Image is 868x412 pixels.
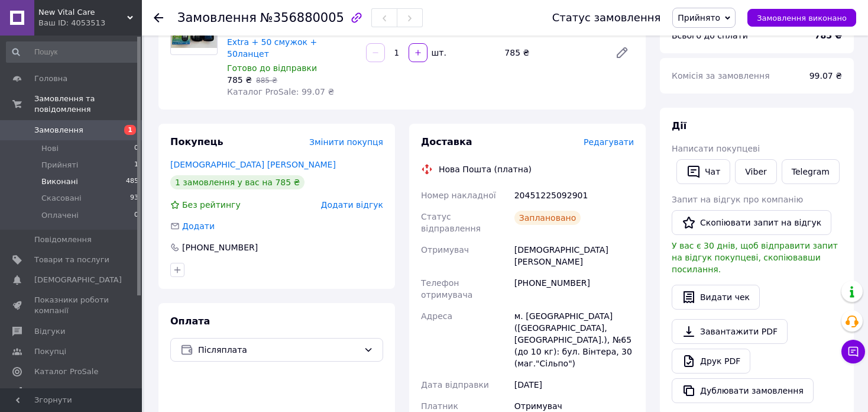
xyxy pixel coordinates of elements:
[34,125,83,136] span: Замовлення
[41,143,59,154] span: Нові
[512,374,636,395] div: [DATE]
[34,346,66,357] span: Покупці
[672,31,748,40] span: Всього до сплати
[134,160,138,170] span: 1
[34,326,65,337] span: Відгуки
[41,176,78,187] span: Виконані
[421,245,469,255] span: Отримувач
[610,41,634,65] a: Редагувати
[809,71,842,81] span: 99.07 ₴
[676,159,730,184] button: Чат
[672,195,803,204] span: Запит на відгук про компанію
[429,47,448,59] div: шт.
[672,71,770,81] span: Комісія за замовлення
[500,44,605,61] div: 785 ₴
[512,239,636,272] div: [DEMOGRAPHIC_DATA] [PERSON_NAME]
[170,316,210,327] span: Оплата
[421,401,458,411] span: Платник
[421,212,481,233] span: Статус відправлення
[552,12,661,24] div: Статус замовлення
[421,311,452,321] span: Адреса
[177,11,257,25] span: Замовлення
[227,63,317,73] span: Готово до відправки
[514,211,581,225] div: Заплановано
[182,221,215,231] span: Додати
[34,94,142,115] span: Замовлення та повідомлення
[170,175,305,189] div: 1 замовлення у вас на 785 ₴
[198,343,359,356] span: Післяплата
[672,120,686,131] span: Дії
[227,75,252,85] span: 785 ₴
[124,125,136,135] span: 1
[170,136,224,147] span: Покупець
[134,210,138,221] span: 0
[181,242,259,253] div: [PHONE_NUMBER]
[672,210,831,235] button: Скопіювати запит на відгук
[256,76,277,85] span: 885 ₴
[512,272,636,305] div: [PHONE_NUMBER]
[512,185,636,206] div: 20451225092901
[38,7,127,18] span: New Vital Care
[421,136,472,147] span: Доставка
[130,193,138,204] span: 93
[227,25,335,59] a: Набір Глюкометр On Call Extra + 50 смужок + 50ланцет
[126,176,138,187] span: 485
[672,285,760,310] button: Видати чек
[672,378,814,403] button: Дублювати замовлення
[421,191,496,200] span: Номер накладної
[260,11,344,25] span: №356880005
[6,41,140,63] input: Пошук
[34,387,75,397] span: Аналітика
[34,234,92,245] span: Повідомлення
[321,200,383,210] span: Додати відгук
[41,210,79,221] span: Оплачені
[34,366,98,377] span: Каталог ProSale
[672,349,750,374] a: Друк PDF
[757,14,847,22] span: Замовлення виконано
[170,160,336,169] a: [DEMOGRAPHIC_DATA] [PERSON_NAME]
[227,87,334,96] span: Каталог ProSale: 99.07 ₴
[747,9,856,27] button: Замовлення виконано
[672,144,760,153] span: Написати покупцеві
[421,380,489,390] span: Дата відправки
[436,163,535,175] div: Нова Пошта (платна)
[34,255,109,265] span: Товари та послуги
[672,241,838,274] span: У вас є 30 днів, щоб відправити запит на відгук покупцеві, скопіювавши посилання.
[34,275,122,285] span: [DEMOGRAPHIC_DATA]
[38,18,142,28] div: Ваш ID: 4053513
[34,295,109,316] span: Показники роботи компанії
[182,200,241,210] span: Без рейтингу
[41,193,82,204] span: Скасовані
[782,159,840,184] a: Telegram
[678,13,720,22] span: Прийнято
[309,137,383,147] span: Змінити покупця
[815,31,842,40] b: 785 ₴
[841,340,865,363] button: Чат з покупцем
[34,73,67,84] span: Головна
[421,278,472,300] span: Телефон отримувача
[154,12,163,24] div: Повернутися назад
[584,137,634,147] span: Редагувати
[41,160,78,170] span: Прийняті
[672,319,788,344] a: Завантажити PDF
[512,305,636,374] div: м. [GEOGRAPHIC_DATA] ([GEOGRAPHIC_DATA], [GEOGRAPHIC_DATA].), №65 (до 10 кг): бул. Вінтера, 30 (м...
[735,159,776,184] a: Viber
[134,143,138,154] span: 0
